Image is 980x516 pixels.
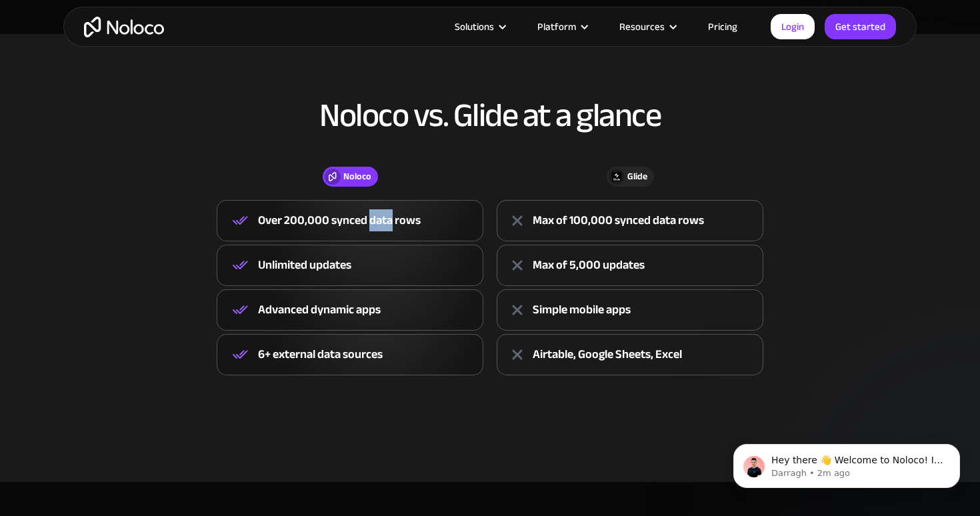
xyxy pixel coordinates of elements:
[533,300,631,320] div: Simple mobile apps
[533,211,704,231] div: Max of 100,000 synced data rows
[258,345,383,365] div: 6+ external data sources
[258,255,351,275] div: Unlimited updates
[258,300,381,320] div: Advanced dynamic apps
[455,18,494,35] div: Solutions
[713,416,980,509] iframe: Intercom notifications message
[533,255,645,275] div: Max of 5,000 updates
[825,14,896,39] a: Get started
[77,97,903,133] h2: Noloco vs. Glide at a glance
[533,345,682,365] div: Airtable, Google Sheets, Excel
[537,18,576,35] div: Platform
[771,14,815,39] a: Login
[258,211,421,231] div: Over 200,000 synced data rows
[438,18,521,35] div: Solutions
[627,169,647,184] div: Glide
[84,17,164,37] a: home
[603,18,691,35] div: Resources
[619,18,665,35] div: Resources
[521,18,603,35] div: Platform
[343,169,371,184] div: Noloco
[691,18,754,35] a: Pricing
